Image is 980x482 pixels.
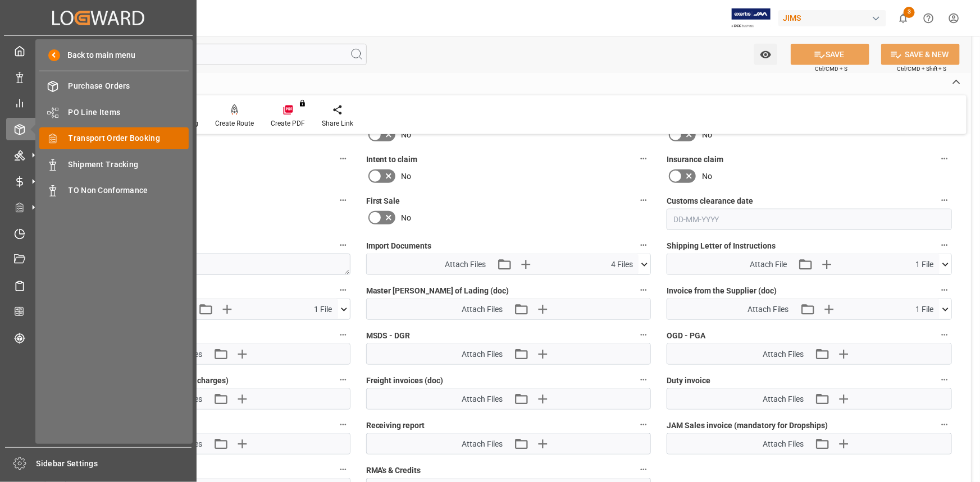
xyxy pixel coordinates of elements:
[667,240,776,252] span: Shipping Letter of Instructions
[336,152,350,166] button: Receiving report
[336,462,350,477] button: Proof of Delivery (POD)
[815,65,847,73] span: Ctrl/CMD + S
[6,92,190,114] a: My Reports
[60,49,136,61] span: Back to main menu
[937,238,952,253] button: Shipping Letter of Instructions
[667,375,710,387] span: Duty invoice
[402,129,412,141] span: No
[667,209,952,230] input: DD-MM-YYYY
[667,330,705,342] span: OGD - PGA
[6,40,190,62] a: My Cockpit
[748,304,789,315] span: Attach Files
[636,328,651,342] button: MSDS - DGR
[462,348,503,360] span: Attach Files
[636,238,651,253] button: Import Documents
[366,285,509,297] span: Master [PERSON_NAME] of Lading (doc)
[667,154,723,166] span: Insurance claim
[937,373,952,387] button: Duty invoice
[6,66,190,88] a: Data Management
[763,348,804,360] span: Attach Files
[915,259,933,270] span: 1 File
[636,462,651,477] button: RMA's & Credits
[891,6,916,31] button: show 3 new notifications
[6,327,190,348] a: Tracking Shipment
[881,44,960,65] button: SAVE & NEW
[791,44,869,65] button: SAVE
[937,283,952,297] button: Invoice from the Supplier (doc)
[937,152,952,166] button: Insurance claim
[39,180,189,201] a: TO Non Conformance
[916,6,941,31] button: Help Center
[462,438,503,450] span: Attach Files
[39,101,189,123] a: PO Line Items
[69,107,189,118] span: PO Line Items
[636,193,651,208] button: First Sale
[462,304,503,315] span: Attach Files
[69,185,189,196] span: TO Non Conformance
[366,240,432,252] span: Import Documents
[336,328,350,342] button: Preferential tariff
[39,127,189,149] a: Transport Order Booking
[366,465,421,476] span: RMA's & Credits
[636,152,651,166] button: Intent to claim
[336,238,350,253] button: Customs entry number
[366,330,411,342] span: MSDS - DGR
[215,118,254,128] div: Create Route
[336,417,350,432] button: Claim documents
[6,301,190,323] a: CO2 Calculator
[402,171,412,182] span: No
[366,154,418,166] span: Intent to claim
[937,417,952,432] button: JAM Sales invoice (mandatory for Dropships)
[763,393,804,405] span: Attach Files
[161,438,202,450] span: Attach Files
[702,171,712,182] span: No
[6,222,190,244] a: Timeslot Management V2
[52,44,367,65] input: Search Fields
[69,80,189,92] span: Purchase Orders
[366,375,444,387] span: Freight invoices (doc)
[778,7,891,29] button: JIMS
[336,283,350,297] button: Packing List
[402,212,412,224] span: No
[636,373,651,387] button: Freight invoices (doc)
[897,65,946,73] span: Ctrl/CMD + Shift + S
[667,195,753,207] span: Customs clearance date
[445,259,486,270] span: Attach Files
[69,159,189,171] span: Shipment Tracking
[6,249,190,270] a: Document Management
[636,283,651,297] button: Master [PERSON_NAME] of Lading (doc)
[37,458,192,470] span: Sidebar Settings
[667,420,828,431] span: JAM Sales invoice (mandatory for Dropships)
[763,438,804,450] span: Attach Files
[336,193,350,208] button: Carrier /Forwarder claim
[904,7,915,18] span: 3
[314,304,332,315] span: 1 File
[161,393,202,405] span: Attach Files
[636,417,651,432] button: Receiving report
[366,195,400,207] span: First Sale
[69,132,189,144] span: Transport Order Booking
[937,328,952,342] button: OGD - PGA
[611,259,633,270] span: 4 Files
[161,348,202,360] span: Attach Files
[937,193,952,208] button: Customs clearance date
[732,8,771,28] img: Exertis%20JAM%20-%20Email%20Logo.jpg_1722504956.jpg
[336,373,350,387] button: Quote (Freight and/or any additional charges)
[6,274,190,296] a: Sailing Schedules
[702,129,712,141] span: No
[39,153,189,175] a: Shipment Tracking
[462,393,503,405] span: Attach Files
[915,304,933,315] span: 1 File
[778,10,886,26] div: JIMS
[322,118,353,128] div: Share Link
[366,420,425,431] span: Receiving report
[39,75,189,97] a: Purchase Orders
[667,285,777,297] span: Invoice from the Supplier (doc)
[750,259,787,270] span: Attach File
[754,44,777,65] button: open menu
